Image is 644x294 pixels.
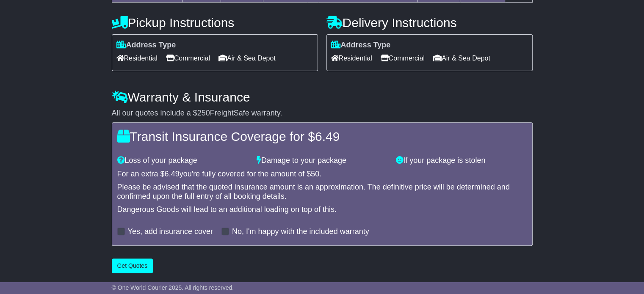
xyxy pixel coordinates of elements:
[392,156,531,165] div: If your package is stolen
[117,129,527,143] h4: Transit Insurance Coverage for $
[112,258,153,273] button: Get Quotes
[117,170,527,179] div: For an extra $ you're fully covered for the amount of $ .
[117,205,527,214] div: Dangerous Goods will lead to an additional loading on top of this.
[116,41,176,50] label: Address Type
[128,227,213,236] label: Yes, add insurance cover
[116,52,158,65] span: Residential
[381,52,425,65] span: Commercial
[112,90,533,104] h4: Warranty & Insurance
[326,16,533,30] h4: Delivery Instructions
[197,109,210,117] span: 250
[433,52,490,65] span: Air & Sea Depot
[112,284,234,291] span: © One World Courier 2025. All rights reserved.
[165,170,180,178] span: 6.49
[112,16,318,30] h4: Pickup Instructions
[331,41,391,50] label: Address Type
[113,156,252,165] div: Loss of your package
[311,170,319,178] span: 50
[252,156,392,165] div: Damage to your package
[232,227,369,236] label: No, I'm happy with the included warranty
[112,109,533,118] div: All our quotes include a $ FreightSafe warranty.
[218,52,276,65] span: Air & Sea Depot
[331,52,372,65] span: Residential
[315,129,340,143] span: 6.49
[117,183,527,201] div: Please be advised that the quoted insurance amount is an approximation. The definitive price will...
[166,52,210,65] span: Commercial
